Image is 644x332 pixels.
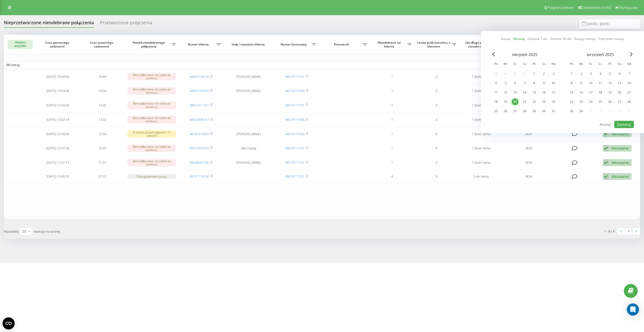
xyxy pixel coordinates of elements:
[491,79,501,87] div: pon 4 sie 2025
[599,36,624,41] a: Poprzedni miesiąc
[568,89,575,96] div: 15
[549,107,558,115] div: ndz 31 sie 2025
[4,229,19,234] span: Wyświetlij
[414,127,459,141] td: 0
[539,98,549,106] div: sob 23 sie 2025
[501,89,510,96] div: wt 12 sie 2025
[370,127,414,141] td: 1
[529,70,539,78] div: pt 1 sie 2025
[127,73,176,80] div: Menedżerowie nie odebrali telefonu
[127,116,176,123] div: Menedżerowie nie odebrali telefonu
[80,70,125,83] td: 16:44
[127,130,176,138] div: Zresetuj przed upływem 10 sekund
[616,89,623,96] div: 20
[606,61,614,68] abbr: piątek
[127,41,172,49] span: Powód nieodebranego połączenia
[586,79,596,87] div: śr 10 wrz 2025
[285,160,305,165] a: 48579771031
[502,108,509,114] div: 26
[370,99,414,112] td: 1
[604,229,615,234] div: 1 - 8 z 8
[370,113,414,126] td: 1
[501,107,510,115] div: wt 26 sie 2025
[626,99,632,105] div: 28
[612,160,629,165] div: Wezwanie
[531,99,538,105] div: 22
[503,156,554,169] td: BOK
[615,70,624,78] div: sob 6 wrz 2025
[127,101,176,109] div: Menedżerowie nie odebrali telefonu
[459,84,503,98] td: 1 dzień temu
[614,121,634,128] button: Zastosuj
[85,41,120,49] span: Czas ostatniego zadzwonić
[370,170,414,183] td: 4
[615,89,624,96] div: sob 20 wrz 2025
[285,117,305,122] a: 48579775358
[578,70,584,77] div: 2
[80,113,125,126] td: 13:32
[576,98,586,106] div: wt 23 wrz 2025
[459,170,503,183] td: 2 dni temu
[539,70,549,78] div: sob 2 sie 2025
[4,20,94,28] div: Nieprzetworzone nieodebrane połączenia
[491,52,558,57] div: sierpień 2025
[520,79,529,87] div: czw 7 sie 2025
[576,70,586,78] div: wt 2 wrz 2025
[612,146,629,151] div: Wezwanie
[521,99,528,105] div: 21
[228,42,270,46] span: Imię i nazwisko klienta
[223,84,274,98] td: [PERSON_NAME]
[539,107,549,115] div: sob 30 sie 2025
[597,89,604,96] div: 18
[616,61,623,68] abbr: sobota
[503,127,554,141] td: BOK
[607,80,613,86] div: 12
[529,107,539,115] div: pt 29 sie 2025
[529,79,539,87] div: pt 8 sie 2025
[531,70,538,77] div: 1
[36,127,80,141] td: [DATE] 12:59:56
[567,52,634,57] div: wrzesień 2025
[586,89,596,96] div: śr 17 wrz 2025
[624,89,634,96] div: ndz 21 wrz 2025
[587,89,594,96] div: 17
[4,61,640,69] td: Wczoraj
[587,70,594,77] div: 3
[502,89,509,96] div: 12
[370,84,414,98] td: 1
[36,156,80,169] td: [DATE] 11:37:17
[607,99,613,105] div: 26
[414,99,459,112] td: 3
[492,61,500,68] abbr: poniedziałek
[615,79,624,87] div: sob 13 wrz 2025
[3,317,15,329] button: Open CMP widget
[568,80,575,86] div: 8
[370,70,414,83] td: 1
[587,99,594,105] div: 24
[530,61,538,68] abbr: piątek
[550,99,557,105] div: 24
[492,52,495,57] span: Previous Month
[491,98,501,106] div: pon 18 sie 2025
[576,79,586,87] div: wt 9 wrz 2025
[414,170,459,183] td: 0
[127,159,176,167] div: Menedżerowie nie odebrali telefonu
[512,89,518,96] div: 13
[531,108,538,114] div: 29
[521,89,528,96] div: 14
[223,127,274,141] td: [PERSON_NAME]
[223,70,274,83] td: [PERSON_NAME]
[630,52,633,57] span: Next Month
[36,70,80,83] td: [DATE] 16:44:35
[626,70,632,77] div: 7
[511,61,519,68] abbr: środa
[36,113,80,126] td: [DATE] 13:32:14
[624,70,634,78] div: ndz 7 wrz 2025
[627,303,639,316] div: Open Intercom Messenger
[550,89,557,96] div: 17
[539,79,549,87] div: sob 9 sie 2025
[528,36,547,41] a: Ostatnie 7 dni
[459,99,503,112] td: 1 dzień temu
[550,80,557,86] div: 10
[597,80,604,86] div: 11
